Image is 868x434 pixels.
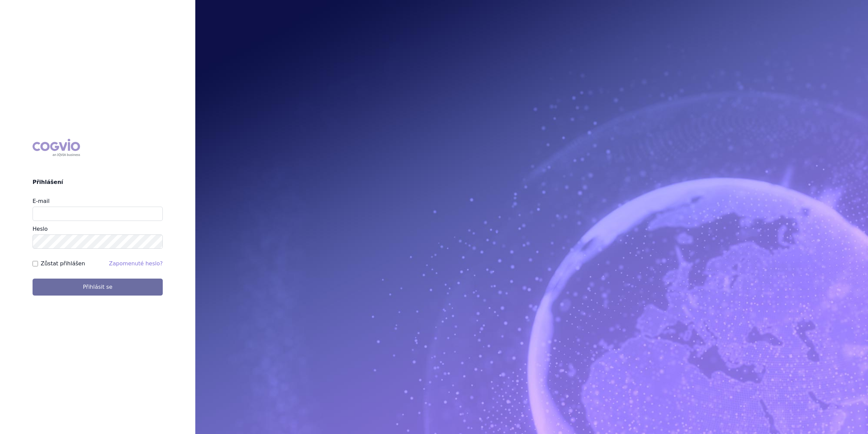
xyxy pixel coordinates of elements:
label: Zůstat přihlášen [41,260,85,268]
label: Heslo [33,226,47,232]
button: Přihlásit se [33,279,163,296]
div: COGVIO [33,139,80,156]
h2: Přihlášení [33,178,163,186]
a: Zapomenuté heslo? [109,260,163,267]
label: E-mail [33,198,50,204]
